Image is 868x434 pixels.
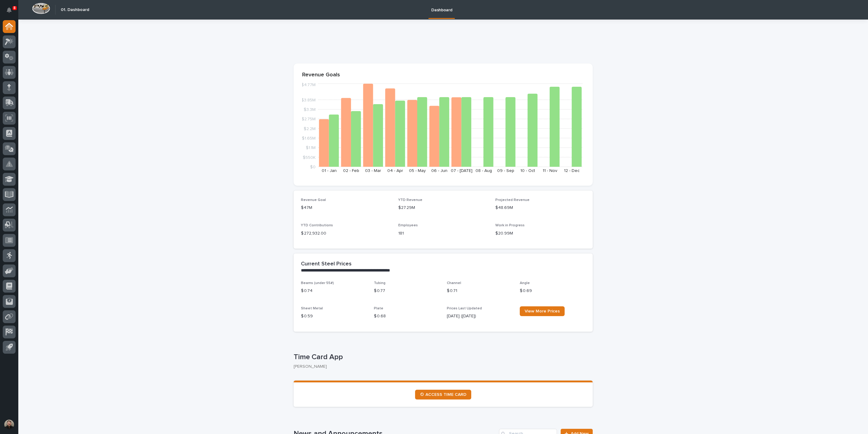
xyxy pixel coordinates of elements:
span: Channel [447,281,461,285]
p: Time Card App [294,353,590,362]
p: $48.69M [495,205,585,211]
span: View More Prices [525,309,560,313]
text: 02 - Feb [343,169,359,173]
tspan: $2.75M [302,117,316,121]
tspan: $4.77M [301,83,316,87]
text: 10 - Oct [520,169,535,173]
button: Notifications [3,4,16,16]
span: Sheet Metal [301,307,323,310]
tspan: $0 [310,165,316,169]
span: Plate [374,307,383,310]
span: ⏲ ACCESS TIME CARD [420,392,466,397]
p: $ 0.59 [301,313,367,319]
tspan: $3.85M [301,98,316,102]
a: ⏲ ACCESS TIME CARD [415,390,471,399]
p: $27.29M [398,205,488,211]
tspan: $1.65M [302,136,316,140]
p: Revenue Goals [302,72,584,78]
span: Revenue Goal [301,198,326,202]
span: YTD Contributions [301,224,333,227]
p: $20.99M [495,230,585,237]
text: 08 - Aug [476,169,492,173]
p: $ 272,932.00 [301,230,391,237]
span: Work in Progress [495,224,525,227]
tspan: $1.1M [306,146,316,150]
text: 05 - May [409,169,426,173]
p: [DATE] ([DATE]) [447,313,512,319]
p: $47M [301,205,391,211]
text: 11 - Nov [543,169,557,173]
a: View More Prices [520,306,565,316]
text: 12 - Dec [564,169,580,173]
text: 09 - Sep [497,169,514,173]
tspan: $550K [303,155,316,159]
h2: 01. Dashboard [61,7,89,13]
div: Notifications8 [8,7,16,17]
text: 01 - Jan [322,169,337,173]
span: Employees [398,224,418,227]
span: Prices Last Updated [447,307,482,310]
p: $ 0.77 [374,288,439,294]
tspan: $2.2M [304,126,316,131]
h2: Current Steel Prices [301,261,352,268]
p: 181 [398,230,488,237]
text: 04 - Apr [387,169,403,173]
tspan: $3.3M [304,108,316,112]
text: 06 - Jun [431,169,447,173]
span: Tubing [374,281,385,285]
p: $ 0.71 [447,288,512,294]
span: Projected Revenue [495,198,530,202]
p: $ 0.74 [301,288,367,294]
span: YTD Revenue [398,198,422,202]
span: Beams (under 55#) [301,281,334,285]
p: $ 0.68 [374,313,439,319]
text: 07 - [DATE] [451,169,472,173]
p: $ 0.69 [520,288,585,294]
p: [PERSON_NAME] [294,364,588,369]
span: Angle [520,281,530,285]
button: users-avatar [3,418,16,431]
text: 03 - Mar [365,169,381,173]
p: 8 [13,6,16,10]
img: Workspace Logo [32,3,50,14]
